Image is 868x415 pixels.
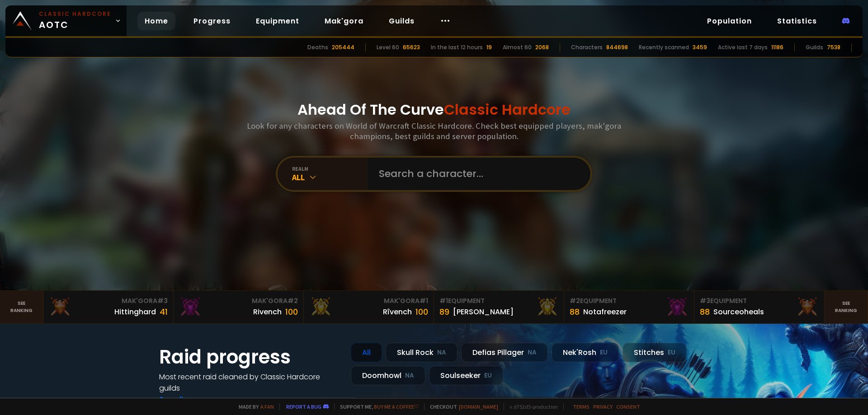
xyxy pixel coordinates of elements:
div: All [292,172,368,182]
a: [DOMAIN_NAME] [459,403,498,410]
a: See all progress [159,394,218,405]
div: Nek'Rosh [552,343,619,362]
div: 100 [285,306,298,318]
a: Buy me a coffee [374,403,419,410]
span: # 1 [439,296,448,305]
a: Statistics [770,12,824,30]
div: In the last 12 hours [431,43,483,51]
div: Level 60 [377,43,399,51]
div: 11186 [771,43,783,51]
span: AOTC [39,10,111,32]
span: Checkout [424,403,498,410]
div: Rivench [253,306,282,317]
a: Home [137,12,175,30]
span: # 1 [420,296,428,305]
small: EU [668,348,675,357]
div: Notafreezer [583,306,627,317]
div: Characters [571,43,603,51]
div: Mak'Gora [309,296,428,306]
div: Almost 60 [503,43,532,51]
div: Equipment [439,296,558,306]
div: Hittinghard [114,306,156,317]
a: Terms [573,403,590,410]
div: 205444 [332,43,354,51]
small: NA [437,348,446,357]
a: Guilds [382,12,422,30]
span: # 2 [570,296,580,305]
div: All [351,343,382,362]
small: NA [405,371,414,380]
div: Equipment [570,296,689,306]
div: 41 [160,306,168,318]
div: 3459 [693,43,707,51]
div: Skull Rock [386,343,458,362]
a: Classic HardcoreAOTC [5,5,127,36]
small: NA [528,348,537,357]
a: Mak'gora [317,12,371,30]
span: # 3 [700,296,710,305]
div: Guilds [806,43,823,51]
input: Search a character... [373,158,580,190]
span: Support me, [334,403,419,410]
div: Recently scanned [639,43,689,51]
div: Mak'Gora [49,296,168,306]
h3: Look for any characters on World of Warcraft Classic Hardcore. Check best equipped players, mak'g... [243,121,625,141]
div: 89 [439,306,449,318]
div: 2068 [535,43,549,51]
a: Mak'Gora#3Hittinghard41 [43,291,174,323]
div: 7538 [827,43,840,51]
small: Classic Hardcore [39,10,111,18]
div: 88 [570,306,580,318]
a: Mak'Gora#2Rivench100 [174,291,304,323]
div: Active last 7 days [718,43,768,51]
a: Population [700,12,759,30]
div: Equipment [700,296,819,306]
div: 100 [415,306,428,318]
a: #1Equipment89[PERSON_NAME] [434,291,564,323]
span: Made by [233,403,274,410]
div: 19 [486,43,492,51]
div: [PERSON_NAME] [453,306,514,317]
div: Sourceoheals [713,306,764,317]
span: # 3 [157,296,168,305]
div: Deaths [307,43,328,51]
a: Report a bug [286,403,321,410]
div: 844698 [606,43,628,51]
a: a fan [260,403,274,410]
div: Rîvench [383,306,412,317]
a: Seeranking [825,291,868,323]
span: v. d752d5 - production [504,403,558,410]
a: Privacy [593,403,613,410]
a: Consent [616,403,640,410]
div: 88 [700,306,710,318]
a: #3Equipment88Sourceoheals [694,291,825,323]
span: Classic Hardcore [444,99,571,120]
div: Defias Pillager [461,343,548,362]
small: EU [484,371,492,380]
div: Soulseeker [429,366,503,385]
h1: Raid progress [159,343,340,371]
a: Mak'Gora#1Rîvench100 [304,291,434,323]
div: Mak'Gora [179,296,298,306]
a: Equipment [249,12,307,30]
small: EU [600,348,608,357]
h1: Ahead Of The Curve [297,99,571,121]
div: realm [292,165,368,172]
div: Doomhowl [351,366,425,385]
span: # 2 [288,296,298,305]
a: #2Equipment88Notafreezer [564,291,694,323]
h4: Most recent raid cleaned by Classic Hardcore guilds [159,371,340,394]
div: Stitches [623,343,687,362]
div: 65623 [403,43,420,51]
a: Progress [186,12,238,30]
